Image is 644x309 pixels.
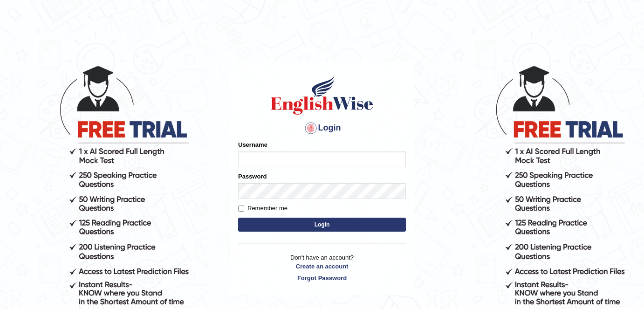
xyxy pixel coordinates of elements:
input: Remember me [238,206,244,212]
label: Password [238,172,267,181]
p: Don't have an account? [238,253,406,282]
a: Create an account [238,262,406,271]
label: Remember me [238,204,288,213]
a: Forgot Password [238,274,406,282]
img: Logo of English Wise sign in for intelligent practice with AI [269,74,375,116]
button: Login [238,218,406,232]
label: Username [238,140,267,149]
h4: Login [238,121,406,136]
